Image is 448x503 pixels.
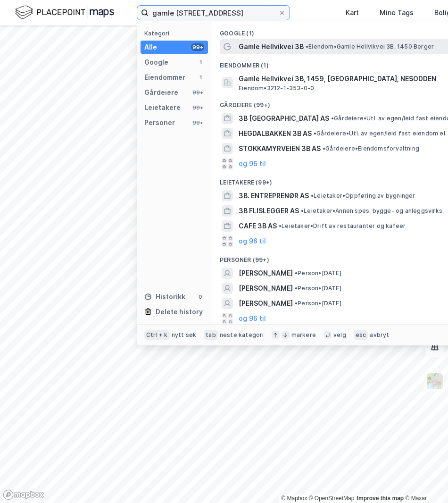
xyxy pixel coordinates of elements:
a: Improve this map [357,495,404,502]
span: 3B. ENTREPRENØR AS [239,190,309,201]
span: • [331,115,334,122]
div: Leietakere [144,102,181,113]
span: • [295,269,298,277]
span: Leietaker • Annen spes. bygge- og anleggsvirks. [301,207,444,215]
span: 3B [GEOGRAPHIC_DATA] AS [239,113,329,124]
span: • [295,300,298,307]
span: Eiendom • 3212-1-353-0-0 [239,84,314,92]
span: Person • [DATE] [295,269,341,277]
span: Gamle Hellvikvei 3B [239,41,304,52]
span: • [314,130,316,137]
a: Mapbox [281,495,307,502]
div: markere [291,331,316,339]
span: • [311,192,314,199]
span: STOKKAMYRVEIEN 3B AS [239,143,321,154]
img: logo.f888ab2527a4732fd821a326f86c7f29.svg [15,4,114,21]
div: Gårdeiere [144,87,178,98]
div: Mine Tags [380,7,414,18]
div: nytt søk [172,331,197,339]
span: Gårdeiere • Eiendomsforvaltning [323,145,419,152]
span: Gårdeiere • Utl. av egen/leid fast eiendom el. [314,130,447,137]
span: [PERSON_NAME] [239,268,293,279]
div: 1 [197,59,204,66]
div: avbryt [370,331,389,339]
span: Person • [DATE] [295,300,341,307]
div: neste kategori [220,331,264,339]
span: CAFE 3B AS [239,220,277,232]
span: • [306,43,308,50]
div: velg [333,331,346,339]
iframe: Chat Widget [401,458,448,503]
span: Leietaker • Drift av restauranter og kafeer [279,222,406,230]
input: Søk på adresse, matrikkel, gårdeiere, leietakere eller personer [149,6,278,20]
img: Z [426,372,444,390]
span: Eiendom • Gamle Hellvikvei 3B, 1450 Berger [306,43,434,50]
button: og 96 til [239,235,266,247]
span: Leietaker • Oppføring av bygninger [311,192,415,200]
div: esc [354,330,368,340]
div: 99+ [191,43,204,51]
span: 3B FLISLEGGER AS [239,205,299,217]
div: Eiendommer [144,72,185,83]
div: tab [204,330,218,340]
span: [PERSON_NAME] [239,298,293,309]
div: Delete history [156,306,203,318]
div: Google [144,57,168,68]
div: Historikk [144,291,185,302]
span: • [323,145,325,152]
span: Person • [DATE] [295,285,341,292]
a: Mapbox homepage [3,489,44,500]
a: OpenStreetMap [309,495,355,502]
div: Kategori [144,30,208,37]
div: 99+ [191,104,204,111]
div: 1 [197,74,204,81]
button: og 96 til [239,158,266,169]
div: 99+ [191,119,204,126]
div: Personer [144,117,175,128]
span: • [301,207,304,214]
div: Kontrollprogram for chat [401,458,448,503]
span: • [279,222,282,229]
div: Kart [346,7,359,18]
div: 0 [197,293,204,301]
div: 99+ [191,89,204,96]
div: Ctrl + k [144,330,170,340]
span: [PERSON_NAME] [239,283,293,294]
button: og 96 til [239,313,266,324]
div: Alle [144,42,157,53]
span: HEGDALBAKKEN 3B AS [239,128,312,139]
span: • [295,285,298,292]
